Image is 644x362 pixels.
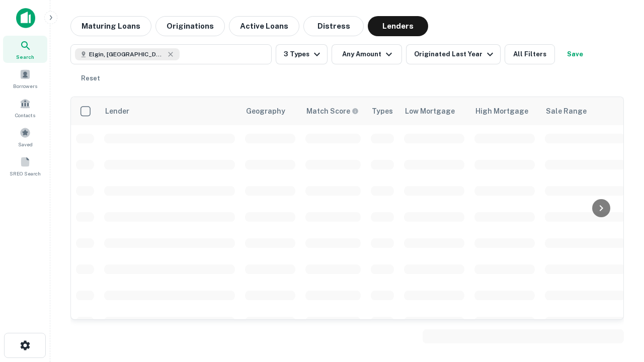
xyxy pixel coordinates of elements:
[70,16,151,36] button: Maturing Loans
[99,97,240,125] th: Lender
[505,44,555,64] button: All Filters
[469,97,540,125] th: High Mortgage
[306,106,359,117] div: Capitalize uses an advanced AI algorithm to match your search with the best lender. The match sco...
[306,106,357,117] h6: Match Score
[276,44,328,64] button: 3 Types
[105,105,129,117] div: Lender
[15,111,35,119] span: Contacts
[89,50,165,59] span: Elgin, [GEOGRAPHIC_DATA], [GEOGRAPHIC_DATA]
[559,44,591,64] button: Save your search to get updates of matches that match your search criteria.
[10,169,41,177] span: SREO Search
[3,123,47,150] a: Saved
[366,97,399,125] th: Types
[18,140,33,148] span: Saved
[594,282,644,330] iframe: Chat Widget
[332,44,402,64] button: Any Amount
[74,68,107,88] button: Reset
[405,105,455,117] div: Low Mortgage
[368,16,428,36] button: Lenders
[300,97,366,125] th: Capitalize uses an advanced AI algorithm to match your search with the best lender. The match sco...
[546,105,587,117] div: Sale Range
[240,97,300,125] th: Geography
[16,8,35,28] img: capitalize-icon.png
[540,97,630,125] th: Sale Range
[3,36,47,63] a: Search
[475,105,528,117] div: High Mortgage
[70,44,272,64] button: Elgin, [GEOGRAPHIC_DATA], [GEOGRAPHIC_DATA]
[406,44,501,64] button: Originated Last Year
[399,97,469,125] th: Low Mortgage
[372,105,393,117] div: Types
[303,16,364,36] button: Distress
[3,65,47,92] a: Borrowers
[155,16,225,36] button: Originations
[3,94,47,121] a: Contacts
[229,16,299,36] button: Active Loans
[414,48,496,60] div: Originated Last Year
[13,82,37,90] span: Borrowers
[246,105,285,117] div: Geography
[16,53,34,61] span: Search
[3,152,47,179] a: SREO Search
